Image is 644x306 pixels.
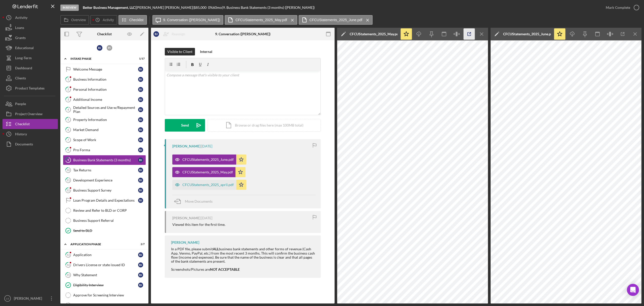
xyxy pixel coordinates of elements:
div: Scope of Work [73,138,138,142]
div: Educational [15,43,34,54]
div: Send [181,119,189,132]
label: 9. Conversation ([PERSON_NAME]) [163,18,220,22]
div: Business Support Survey [73,188,138,192]
div: Detailed Sources and Use w/Repayment Plan [73,106,138,114]
a: 11Development ExperienceBJ [63,175,146,185]
div: B J [138,87,143,92]
div: Additional Income [73,98,138,102]
text: LS [6,297,9,300]
button: LS[PERSON_NAME] [3,293,58,303]
tspan: 11 [67,178,70,182]
button: Clients [3,73,58,83]
button: Move Documents [172,195,218,208]
div: Checklist [15,119,30,130]
div: B J [138,188,143,193]
div: Eligibility Interview [73,283,138,287]
button: Grants [3,33,58,43]
a: 5Property InformationBJ [63,115,146,125]
div: Business Information [73,77,138,81]
div: Application Phase [70,243,132,246]
a: 8Pro FormaBJ [63,145,146,155]
button: Send [165,119,205,132]
div: Viewed this item for the first time. [172,223,225,227]
div: B J [138,252,143,257]
div: B J [138,77,143,82]
tspan: 5 [67,118,69,121]
button: Documents [3,139,58,149]
button: People [3,99,58,109]
div: B J [138,168,143,173]
a: 13ApplicationBJ [63,250,146,260]
div: [PERSON_NAME] [172,216,200,220]
div: 1 / 17 [136,57,145,60]
div: CFCUStatements_2025_May.pdf [350,32,397,36]
time: 2025-07-31 14:38 [201,144,212,148]
b: Better Business Management, LLC [83,5,135,10]
div: Tax Returns [73,168,138,172]
div: Drivers License or state issued ID [73,263,138,267]
button: Product Templates [3,83,58,93]
button: 9. Conversation ([PERSON_NAME]) [152,15,223,25]
div: B J [138,283,143,288]
div: Review and Refer to BLD or CORP [73,208,146,212]
button: Long-Term [3,53,58,63]
a: Business Support Referral [63,216,146,226]
div: B J [138,272,143,278]
tspan: 1 [67,78,69,81]
div: Business Bank Statements (3 months) [73,158,138,162]
label: Overview [71,18,86,22]
div: Screenshots/Pictures are [171,267,316,271]
div: 60 mo [213,6,222,10]
label: CFCUStatements_2025_May.pdf [235,18,287,22]
div: B J [138,147,143,152]
button: Project Overview [3,109,58,119]
div: Grants [15,33,26,44]
tspan: 9 [67,158,69,162]
button: Visible to Client [165,48,195,55]
button: CFCUStatements_2025_June.pdf [172,155,246,165]
a: Review and Refer to BLD or CORP [63,205,146,216]
a: 9Business Bank Statements (3 months)BJ [63,155,146,165]
tspan: 8 [67,148,69,151]
a: Dashboard [3,63,58,73]
button: Checklist [3,119,58,129]
button: Activity [3,13,58,23]
a: 6Market DemandBJ [63,125,146,135]
tspan: 4 [67,108,69,111]
button: CFCUStatements_2025_april.pdf [172,180,246,190]
div: Project Overview [15,109,43,120]
div: B J [138,262,143,267]
div: Reassign [172,29,185,39]
div: In a PDF file, please submit business bank statements and other forms of revenue (Cash App, Venmo... [171,247,316,263]
div: B J [97,45,102,51]
div: Dashboard [15,63,32,74]
label: CFCUStatements_2025_June.pdf [309,18,362,22]
div: Loans [15,23,24,34]
a: Approve for Screening Interview [63,290,146,300]
div: B J [138,127,143,132]
div: Approve for Screening Interview [73,293,146,297]
tspan: 2 [67,88,69,91]
button: CFCUStatements_2025_May.pdf [172,167,246,177]
div: Intake Phase [70,57,132,60]
div: Development Experience [73,178,138,182]
time: 2025-07-31 14:33 [201,216,212,220]
button: Educational [3,43,58,53]
a: 12Business Support SurveyBJ [63,185,146,195]
div: | 9. Business Bank Statements (3 months) ([PERSON_NAME]) [222,6,315,10]
tspan: 15 [67,273,70,277]
div: Clients [15,73,26,84]
div: Why Statement [73,273,138,277]
div: [PERSON_NAME] [PERSON_NAME] | [136,6,194,10]
div: B J [138,198,143,203]
button: History [3,129,58,139]
div: CFCUStatements_2025_June.pdf [503,32,551,36]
